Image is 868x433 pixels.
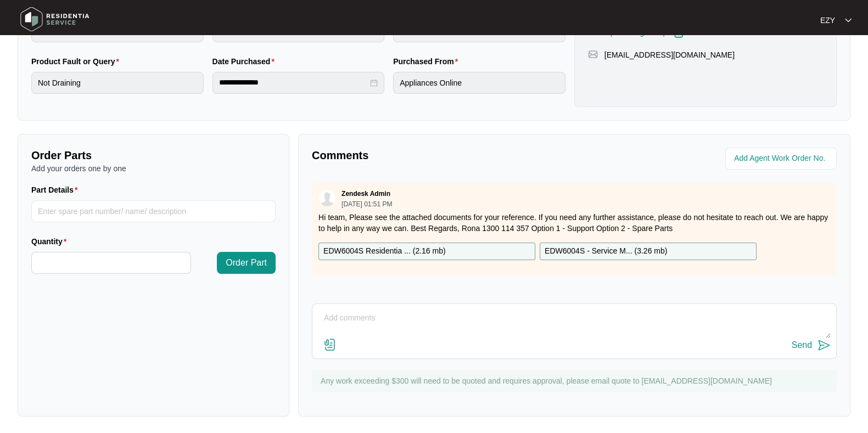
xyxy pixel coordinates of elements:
img: send-icon.svg [817,339,831,352]
img: residentia service logo [16,3,93,36]
p: EDW6004S - Service M... ( 3.26 mb ) [545,245,667,257]
p: Zendesk Admin [341,189,390,198]
span: Order Part [226,256,267,269]
p: Hi team, Please see the attached documents for your reference. If you need any further assistance... [318,212,830,234]
p: Comments [312,148,567,163]
label: Date Purchased [212,56,279,67]
input: Product Fault or Query [31,72,204,94]
img: user.svg [319,190,335,206]
input: Purchased From [393,72,565,94]
input: Date Purchased [219,77,368,88]
div: Send [792,340,812,350]
p: [EMAIL_ADDRESS][DOMAIN_NAME] [604,49,735,60]
p: Order Parts [31,148,276,163]
p: EDW6004S Residentia ... ( 2.16 mb ) [323,245,446,257]
label: Part Details [31,184,82,195]
p: [DATE] 01:51 PM [341,201,392,207]
p: Add your orders one by one [31,163,276,174]
input: Quantity [32,252,191,273]
label: Purchased From [393,56,462,67]
button: Order Part [217,252,276,274]
p: Any work exceeding $300 will need to be quoted and requires approval, please email quote to [EMAI... [321,375,831,386]
p: EZY [820,15,835,26]
button: Send [792,338,831,353]
img: file-attachment-doc.svg [323,338,337,351]
input: Add Agent Work Order No. [734,152,830,165]
label: Product Fault or Query [31,56,124,67]
input: Part Details [31,200,276,222]
label: Quantity [31,236,71,247]
img: map-pin [588,49,598,59]
img: dropdown arrow [845,18,852,23]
